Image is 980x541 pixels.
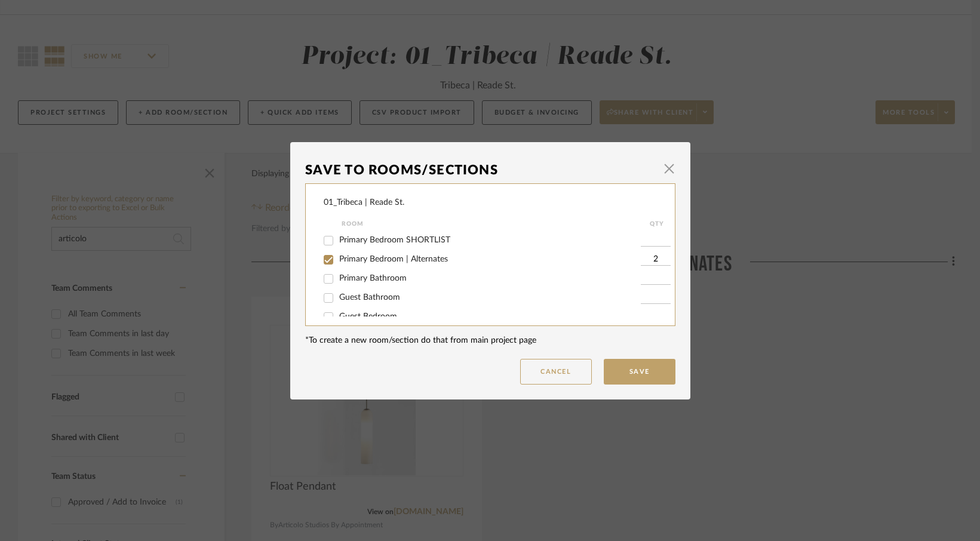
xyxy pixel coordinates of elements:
div: Save To Rooms/Sections [305,157,658,183]
div: *To create a new room/section do that from main project page [305,334,675,347]
div: QTY [641,217,674,231]
span: Primary Bedroom SHORTLIST [339,236,450,244]
button: Save [604,359,675,385]
div: 01_Tribeca | Reade St. [324,196,404,209]
div: Room [342,217,641,231]
button: Cancel [520,359,592,385]
span: Guest Bathroom [339,293,400,302]
span: Primary Bedroom | Alternates [339,255,448,263]
dialog-header: Save To Rooms/Sections [305,157,675,183]
span: Guest Bedroom [339,312,397,321]
span: Primary Bathroom [339,274,407,282]
button: Close [658,157,681,181]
